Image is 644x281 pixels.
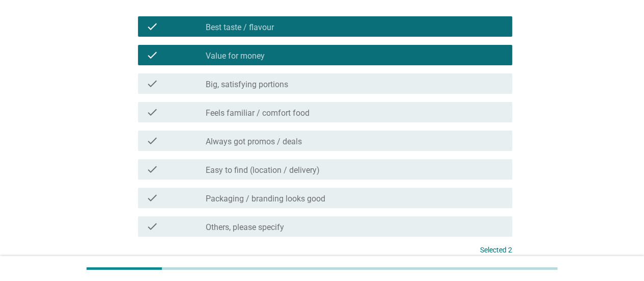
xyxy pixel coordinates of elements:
[146,106,158,118] i: check
[206,22,274,33] label: Best taste / flavour
[206,165,320,175] label: Easy to find (location / delivery)
[480,245,512,256] p: Selected 2
[146,20,158,33] i: check
[206,222,284,233] label: Others, please specify
[206,51,265,61] label: Value for money
[206,194,325,204] label: Packaging / branding looks good
[146,163,158,175] i: check
[146,49,158,61] i: check
[146,220,158,233] i: check
[146,192,158,204] i: check
[206,108,310,118] label: Feels familiar / comfort food
[146,78,158,90] i: check
[146,135,158,147] i: check
[206,137,302,147] label: Always got promos / deals
[206,80,288,90] label: Big, satisfying portions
